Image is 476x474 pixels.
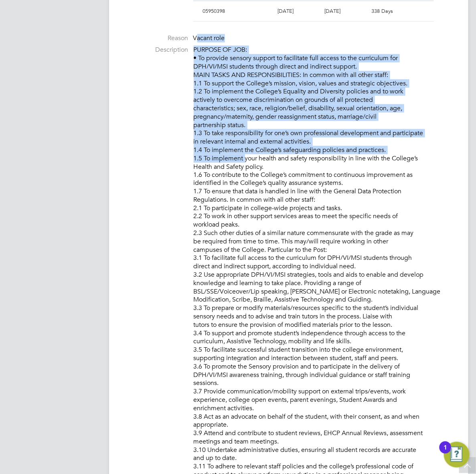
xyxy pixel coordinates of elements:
[277,8,294,14] span: [DATE]
[193,34,225,42] span: Vacant role
[125,46,188,54] label: Description
[324,8,340,14] span: [DATE]
[444,442,470,468] button: Open Resource Center, 1 new notification
[444,448,447,458] div: 1
[125,34,188,43] label: Reason
[203,8,225,14] span: 05950398
[371,8,393,14] span: 338 Days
